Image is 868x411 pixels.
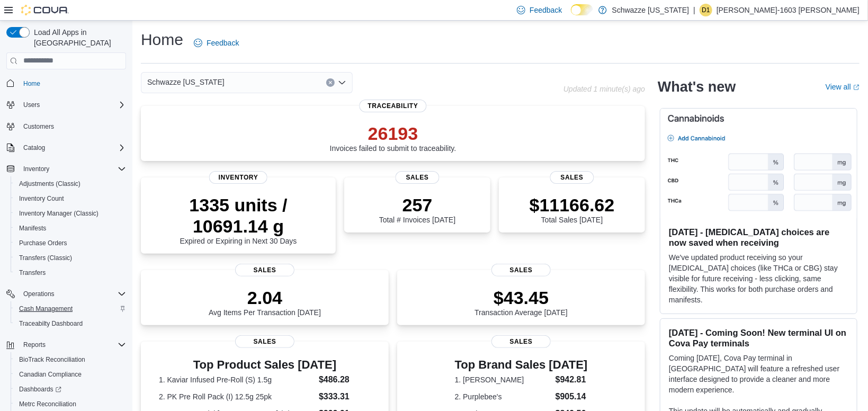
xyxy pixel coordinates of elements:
dd: $333.31 [319,390,371,403]
a: Transfers (Classic) [15,252,76,264]
span: Home [19,77,126,90]
input: Dark Mode [571,4,593,15]
span: Manifests [19,224,46,233]
span: Inventory Manager (Classic) [19,209,99,218]
h3: [DATE] - Coming Soon! New terminal UI on Cova Pay terminals [669,327,848,349]
a: Home [19,77,44,90]
p: Schwazze [US_STATE] [612,4,690,16]
span: Catalog [23,144,45,152]
span: Feedback [207,38,239,48]
a: Adjustments (Classic) [15,177,85,190]
button: Inventory [2,162,130,176]
a: Traceabilty Dashboard [15,317,87,330]
span: BioTrack Reconciliation [15,353,126,366]
div: Invoices failed to submit to traceability. [330,123,457,153]
span: Metrc Reconciliation [15,398,126,410]
span: Adjustments (Classic) [19,180,80,188]
button: Transfers (Classic) [11,251,130,265]
button: Catalog [19,141,49,154]
p: $11166.62 [530,194,615,216]
a: Feedback [190,32,243,53]
p: Coming [DATE], Cova Pay terminal in [GEOGRAPHIC_DATA] will feature a refreshed user interface des... [669,353,848,395]
p: 257 [379,194,455,216]
a: Inventory Manager (Classic) [15,207,103,220]
a: Canadian Compliance [15,368,86,381]
div: David-1603 Rice [700,4,712,16]
button: Reports [19,338,50,351]
a: Customers [19,120,58,133]
p: $43.45 [475,287,568,308]
span: Sales [396,171,440,184]
span: Inventory [23,165,49,173]
h2: What's new [658,78,736,95]
dd: $905.14 [556,390,588,403]
span: Inventory Count [19,194,64,203]
span: Customers [23,122,54,131]
button: Traceabilty Dashboard [11,316,130,331]
span: Sales [491,264,551,276]
img: Cova [21,5,69,15]
a: BioTrack Reconciliation [15,353,90,366]
span: Sales [235,335,294,348]
dt: 2. Purplebee's [455,391,551,402]
span: Canadian Compliance [19,370,82,379]
span: Inventory [19,163,126,175]
button: Users [2,97,130,112]
svg: External link [853,84,860,91]
dt: 2. PK Pre Roll Pack (I) 12.5g 25pk [159,391,315,402]
a: Cash Management [15,302,77,315]
button: Operations [19,288,59,300]
a: Dashboards [15,383,66,396]
span: Traceabilty Dashboard [15,317,126,330]
button: BioTrack Reconciliation [11,352,130,367]
span: Catalog [19,141,126,154]
h1: Home [141,29,183,50]
span: Operations [19,288,126,300]
span: Reports [19,338,126,351]
a: Purchase Orders [15,237,71,249]
span: Inventory [209,171,267,184]
div: Avg Items Per Transaction [DATE] [209,287,321,317]
span: Dark Mode [571,15,571,16]
div: Total # Invoices [DATE] [379,194,455,224]
span: Manifests [15,222,126,235]
span: Dashboards [15,383,126,396]
button: Customers [2,119,130,134]
span: Purchase Orders [19,239,67,247]
span: D1 [702,4,710,16]
span: Inventory Manager (Classic) [15,207,126,220]
span: Dashboards [19,385,61,394]
span: Home [23,79,40,88]
span: Operations [23,290,55,298]
a: Metrc Reconciliation [15,398,80,410]
span: Sales [550,171,594,184]
span: Sales [491,335,551,348]
span: Users [19,99,126,111]
span: Load All Apps in [GEOGRAPHIC_DATA] [30,27,126,48]
dd: $942.81 [556,373,588,386]
span: Cash Management [19,305,73,313]
span: Users [23,101,40,109]
div: Expired or Expiring in Next 30 Days [149,194,327,245]
button: Manifests [11,221,130,236]
a: Transfers [15,266,50,279]
button: Catalog [2,140,130,155]
span: Transfers (Classic) [19,254,72,262]
dt: 1. Kaviar Infused Pre-Roll (S) 1.5g [159,374,315,385]
dd: $486.28 [319,373,371,386]
p: [PERSON_NAME]-1603 [PERSON_NAME] [717,4,860,16]
span: Transfers [15,266,126,279]
button: Adjustments (Classic) [11,176,130,191]
span: Reports [23,341,46,349]
span: Traceabilty Dashboard [19,319,83,328]
button: Open list of options [338,78,346,87]
span: Feedback [530,5,562,15]
span: Cash Management [15,302,126,315]
a: Inventory Count [15,192,68,205]
a: Manifests [15,222,50,235]
button: Home [2,76,130,91]
button: Canadian Compliance [11,367,130,382]
p: Updated 1 minute(s) ago [563,85,645,93]
button: Operations [2,287,130,301]
button: Purchase Orders [11,236,130,251]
